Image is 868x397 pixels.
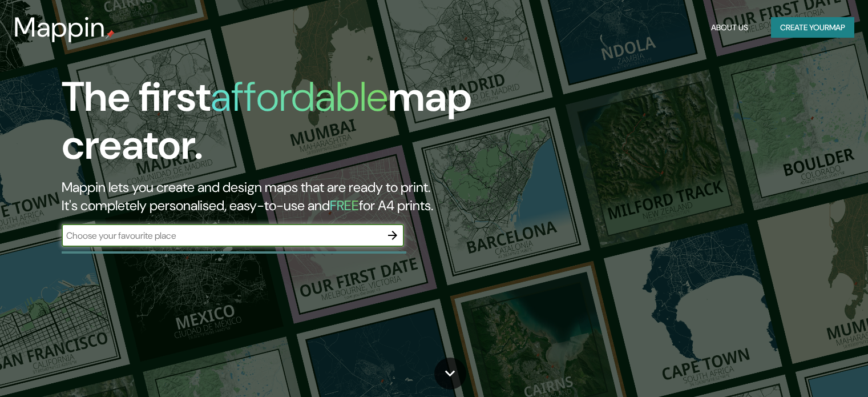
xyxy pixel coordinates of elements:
h3: Mappin [14,11,106,43]
h1: The first map creator. [62,73,496,178]
h5: FREE [330,197,359,214]
h1: affordable [211,70,388,123]
button: About Us [706,17,753,38]
button: Create yourmap [771,17,854,38]
h2: Mappin lets you create and design maps that are ready to print. It's completely personalised, eas... [62,178,496,215]
img: mappin-pin [106,30,115,39]
input: Choose your favourite place [62,229,381,242]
